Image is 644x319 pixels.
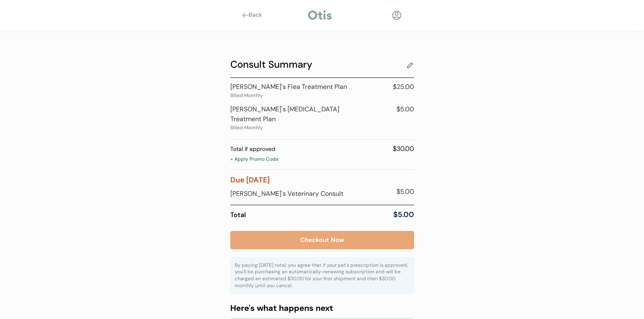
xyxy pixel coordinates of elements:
div: $5.00 [373,104,414,114]
div: $25.00 [373,82,414,92]
div: $30.00 [275,144,414,154]
div: [PERSON_NAME]'s [MEDICAL_DATA] Treatment Plan [230,104,369,124]
div: $5.00 [373,209,414,220]
div: Here's what happens next [230,302,414,314]
div: Total [230,209,373,221]
div: Consult Summary [230,57,406,72]
div: Billed Monthly [230,125,271,130]
div: Total if approved [230,145,275,153]
div: [PERSON_NAME]'s Veterinary Consult [230,187,373,201]
button: Checkout Now [230,231,414,249]
div: Back [249,11,267,19]
div: By paying [DATE] total, you agree that if your pet's prescription is approved, you'll be purchasi... [235,262,410,289]
div: + Apply Promo Code [230,156,414,164]
div: Due [DATE] [230,174,414,187]
div: [PERSON_NAME]'s Flea Treatment Plan [230,82,369,92]
div: $5.00 [373,187,414,197]
div: Billed Monthly [230,93,271,98]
